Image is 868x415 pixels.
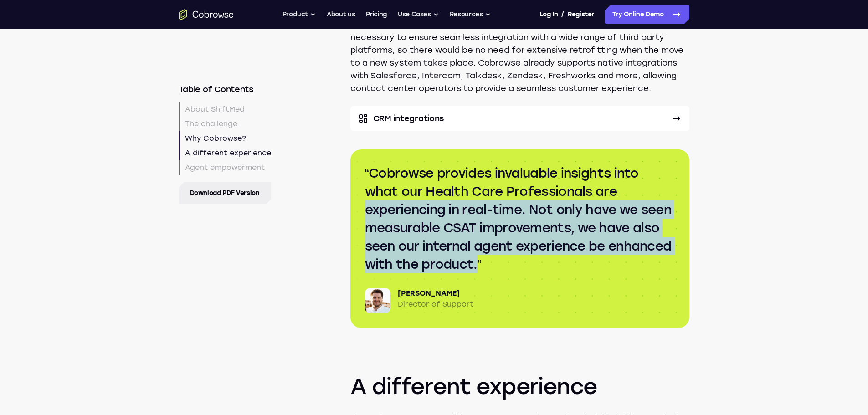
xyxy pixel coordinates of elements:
[450,5,491,24] button: Resources
[398,5,439,24] button: Use Cases
[539,5,558,24] a: Log In
[350,106,689,131] a: CRM integrations
[179,131,271,146] a: Why Cobrowse?
[327,5,355,24] a: About us
[605,5,689,24] a: Try Online Demo
[350,288,689,401] h2: A different experience
[179,9,234,20] a: Go to the home page
[179,182,271,204] a: Download PDF Version
[282,5,316,24] button: Product
[365,164,675,273] q: Cobrowse provides invaluable insights into what our Health Care Professionals are experiencing in...
[561,9,564,20] span: /
[179,84,271,95] h6: Table of Contents
[179,160,271,175] a: Agent empowerment
[179,117,271,131] a: The challenge
[373,113,667,124] p: CRM integrations
[350,5,689,95] p: With a change of CRM on the roadmap, flexibility was an essential trait. ShiftMed required instan...
[568,5,594,24] a: Register
[179,102,271,117] a: About ShiftMed
[179,146,271,160] a: A different experience
[366,5,387,24] a: Pricing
